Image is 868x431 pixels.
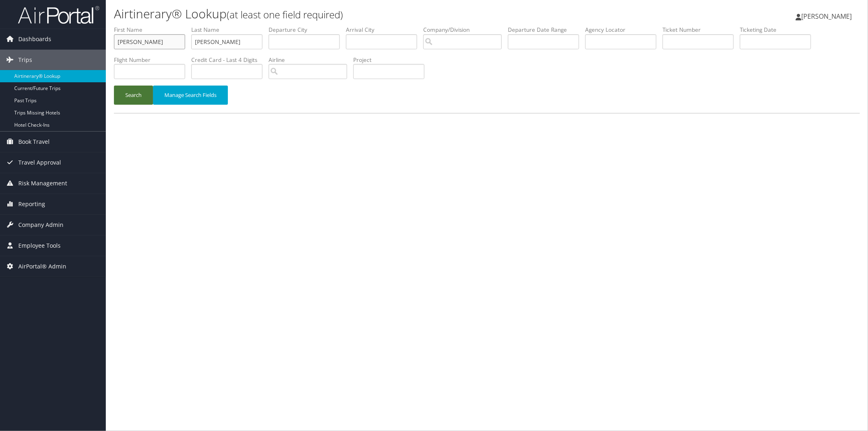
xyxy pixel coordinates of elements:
a: [PERSON_NAME] [796,4,860,29]
label: Last Name [191,26,269,34]
label: Flight Number [114,56,191,64]
button: Manage Search Fields [153,86,228,105]
label: Project [353,56,431,64]
label: Ticketing Date [740,26,817,34]
span: Company Admin [18,215,63,235]
label: Agency Locator [585,26,662,34]
label: Airline [269,56,353,64]
span: [PERSON_NAME] [801,12,852,21]
img: airportal-logo.png [18,5,99,24]
label: Departure Date Range [508,26,585,34]
label: First Name [114,26,191,34]
label: Ticket Number [662,26,740,34]
span: Book Travel [18,132,50,152]
button: Search [114,86,153,105]
label: Departure City [269,26,346,34]
h1: Airtinerary® Lookup [114,5,611,22]
span: Reporting [18,194,45,214]
span: Dashboards [18,29,51,49]
span: Trips [18,50,32,70]
small: (at least one field required) [227,8,343,21]
span: Risk Management [18,173,67,194]
label: Credit Card - Last 4 Digits [191,56,269,64]
span: Employee Tools [18,235,61,256]
label: Company/Division [423,26,508,34]
span: AirPortal® Admin [18,256,66,277]
span: Travel Approval [18,152,61,173]
label: Arrival City [346,26,423,34]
